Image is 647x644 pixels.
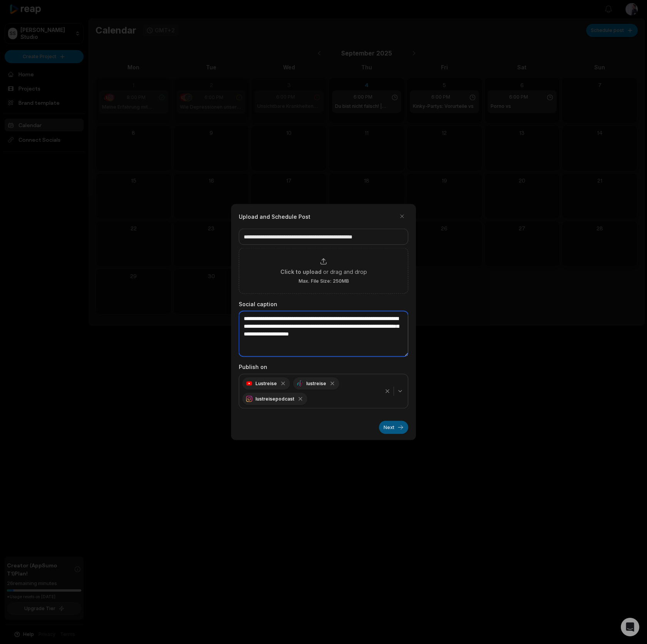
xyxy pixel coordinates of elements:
[379,421,408,434] button: Next
[280,268,322,276] span: Click to upload
[298,278,349,284] span: Max. File Size: 250MB
[323,268,367,276] span: or drag and drop
[239,363,408,371] label: Publish on
[239,374,408,409] button: Lustreiselustreiselustreisepodcast
[293,377,339,390] div: lustreise
[242,393,307,405] div: lustreisepodcast
[239,212,310,220] h2: Upload and Schedule Post
[239,300,408,308] label: Social caption
[242,377,290,390] div: Lustreise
